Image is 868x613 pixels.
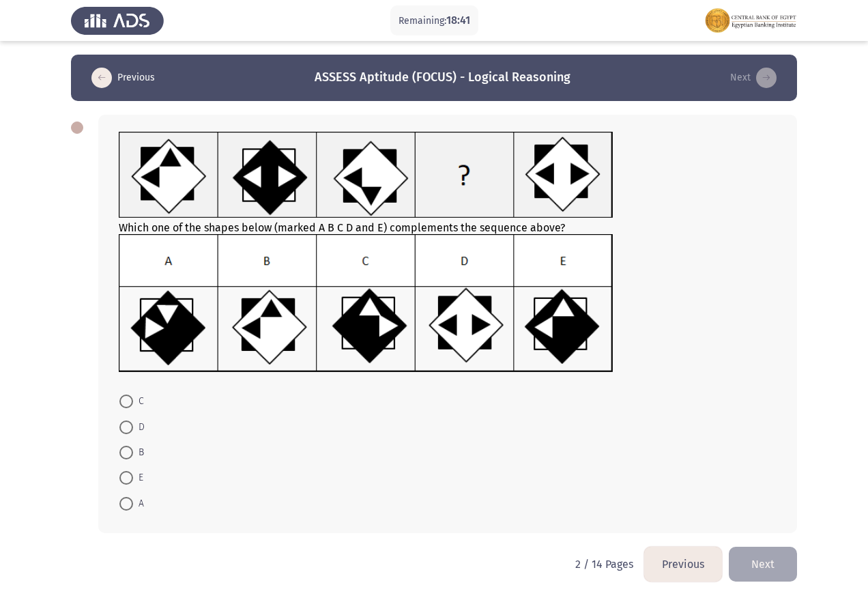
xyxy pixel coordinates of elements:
span: C [133,393,144,410]
img: UkFYMDAxMDhBLnBuZzE2MjIwMzQ5MzczOTY=.png [119,132,613,218]
img: Assess Talent Management logo [71,1,164,40]
h3: ASSESS Aptitude (FOCUS) - Logical Reasoning [315,69,570,86]
span: D [133,419,145,436]
p: Remaining: [399,12,470,29]
button: load previous page [644,547,722,582]
button: load next page [726,67,781,89]
span: E [133,470,143,486]
span: A [133,496,144,512]
p: 2 / 14 Pages [575,558,633,571]
span: B [133,444,144,461]
div: Which one of the shapes below (marked A B C D and E) complements the sequence above? [119,132,777,375]
button: load previous page [87,67,159,89]
img: Assessment logo of FOCUS Assessment 3 Modules EN [704,1,797,40]
span: 18:41 [446,14,470,27]
button: load next page [729,547,797,582]
img: UkFYMDAxMDhCLnBuZzE2MjIwMzUwMjgyNzM=.png [119,234,613,373]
